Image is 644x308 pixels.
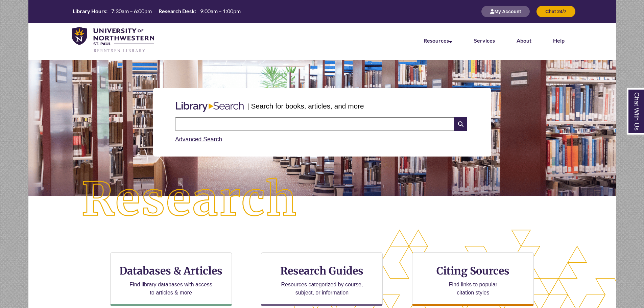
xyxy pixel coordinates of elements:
img: Libary Search [172,99,247,115]
p: Resources categorized by course, subject, or information [278,281,366,297]
a: My Account [481,8,530,14]
a: Resources [424,37,452,44]
img: UNWSP Library Logo [72,27,154,53]
span: 7:30am – 6:00pm [111,8,152,14]
p: Find links to popular citation styles [440,281,506,297]
img: Research [57,154,322,246]
a: Hours Today [70,7,243,16]
a: About [517,37,531,44]
a: Help [553,37,565,44]
button: Chat 24/7 [536,6,575,17]
h3: Research Guides [267,264,377,277]
a: Advanced Search [175,136,222,143]
p: Find library databases with access to articles & more [127,281,215,297]
i: Search [454,117,467,131]
p: | Search for books, articles, and more [247,101,364,111]
table: Hours Today [70,7,243,15]
a: Databases & Articles Find library databases with access to articles & more [110,252,232,306]
h3: Databases & Articles [116,264,226,277]
a: Services [474,37,495,44]
th: Library Hours: [70,7,109,15]
a: Citing Sources Find links to popular citation styles [412,252,534,306]
th: Research Desk: [156,7,197,15]
button: My Account [481,6,530,17]
h3: Citing Sources [432,264,515,277]
a: Chat 24/7 [536,8,575,14]
span: 9:00am – 1:00pm [200,8,241,14]
a: Research Guides Resources categorized by course, subject, or information [261,252,383,306]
